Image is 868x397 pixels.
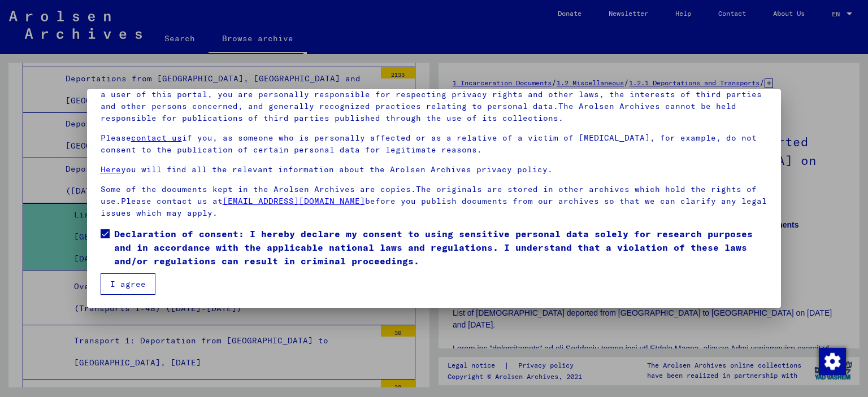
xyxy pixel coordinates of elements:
[101,132,768,156] p: Please if you, as someone who is personally affected or as a relative of a victim of [MEDICAL_DAT...
[819,348,846,375] img: Change consent
[101,273,155,295] button: I agree
[101,164,768,176] p: you will find all the relevant information about the Arolsen Archives privacy policy.
[131,133,182,143] a: contact us
[101,77,768,124] p: Please note that this portal on victims of Nazi [MEDICAL_DATA] contains sensitive data on identif...
[101,164,121,174] a: Here
[101,184,768,219] p: Some of the documents kept in the Arolsen Archives are copies.The originals are stored in other a...
[818,347,845,374] div: Change consent
[223,196,365,206] a: [EMAIL_ADDRESS][DOMAIN_NAME]
[114,227,768,268] span: Declaration of consent: I hereby declare my consent to using sensitive personal data solely for r...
